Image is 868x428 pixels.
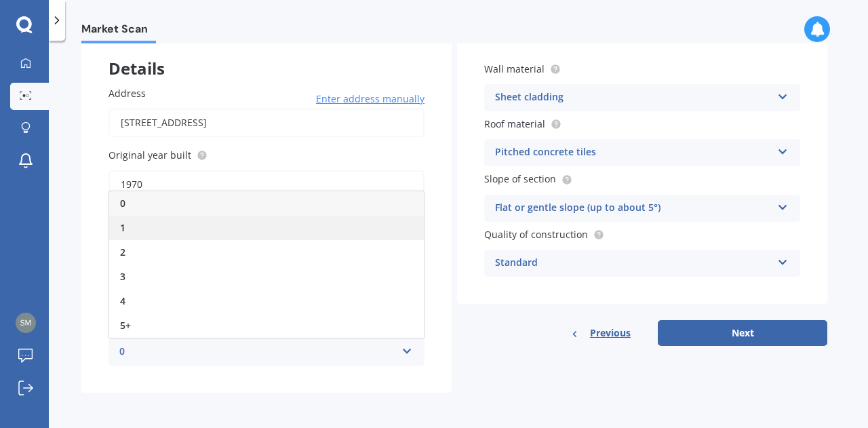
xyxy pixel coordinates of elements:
div: Pitched concrete tiles [495,144,772,161]
button: Next [658,320,827,346]
div: 0 [119,344,396,360]
span: Roof material [484,117,545,130]
span: 2 [120,246,125,258]
span: 5+ [120,319,131,332]
span: 3 [120,270,125,283]
div: Standard [495,255,772,271]
span: Original year built [108,149,191,161]
span: Address [108,87,146,100]
span: 1 [120,221,125,234]
input: Enter year [108,170,425,199]
div: Sheet cladding [495,90,772,106]
span: Quality of construction [484,228,588,241]
span: Enter address manually [316,92,425,106]
img: 9f5bd6c56bb5a4175a804535448c33d6 [16,313,36,333]
span: Market Scan [81,22,156,41]
div: Flat or gentle slope (up to about 5°) [495,200,772,216]
span: 0 [120,197,125,210]
span: 4 [120,294,125,307]
span: Slope of section [484,173,556,186]
span: Wall material [484,62,545,75]
input: Enter address [108,109,425,137]
span: Previous [590,323,631,343]
div: Details [81,35,452,75]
